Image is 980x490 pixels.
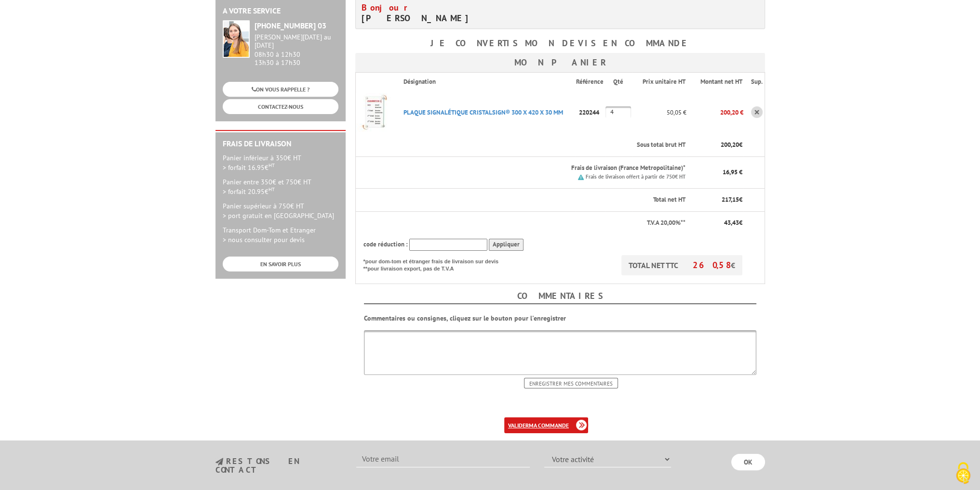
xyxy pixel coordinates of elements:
[364,289,756,304] h4: Commentaires
[396,72,576,90] th: Désignation
[223,82,338,97] a: ON VOUS RAPPELLE ?
[223,187,275,196] span: > forfait 20.95€
[355,53,765,72] h3: Mon panier
[255,33,338,50] div: [PERSON_NAME][DATE] au [DATE]
[362,2,413,13] span: Bonjour
[694,219,742,228] p: €
[694,77,742,87] p: Montant net HT
[223,7,338,15] h2: A votre service
[215,457,342,474] h3: restons en contact
[403,164,685,173] p: Frais de livraison (France Metropolitaine)*
[396,134,686,156] th: Sous total brut HT
[686,104,743,121] p: 200,20 €
[255,21,326,30] strong: [PHONE_NUMBER] 03
[723,168,742,176] span: 16,95 €
[489,239,524,251] input: Appliquer
[621,255,742,275] p: TOTAL NET TTC €
[694,141,742,150] p: €
[529,422,569,429] b: ma commande
[363,255,508,273] p: *pour dom-tom et étranger frais de livraison sur devis **pour livraison export, pas de T.V.A
[363,240,408,248] span: code réduction :
[430,38,690,49] b: Je convertis mon devis en commande
[362,2,553,24] h4: [PERSON_NAME]
[223,235,305,244] span: > nous consulter pour devis
[223,257,338,271] a: EN SAVOIR PLUS
[223,153,338,172] p: Panier inférieur à 350€ HT
[640,77,685,87] p: Prix unitaire HT
[268,162,275,168] sup: HT
[223,99,338,114] a: CONTACTEZ-NOUS
[951,461,975,485] img: Cookies (fenêtre modale)
[364,314,566,322] b: Commentaires ou consignes, cliquez sur le bouton pour l'enregistrer
[223,211,334,220] span: > port gratuit en [GEOGRAPHIC_DATA]
[693,259,731,271] span: 260,58
[632,104,686,121] p: 50,05 €
[223,20,250,58] img: widget-service.jpg
[223,201,338,220] p: Panier supérieur à 750€ HT
[731,454,765,470] input: OK
[223,163,275,172] span: > forfait 16.95€
[255,33,338,66] div: 08h30 à 12h30 13h30 à 17h30
[576,104,605,121] p: 220244
[268,186,275,193] sup: HT
[694,195,742,205] p: €
[946,457,980,490] button: Cookies (fenêtre modale)
[721,141,739,149] span: 200,20
[363,219,685,228] p: T.V.A 20,00%**
[504,417,588,433] a: validerma commande
[578,174,584,180] img: picto.png
[576,77,604,87] p: Référence
[363,195,685,205] p: Total net HT
[605,72,632,90] th: Qté
[724,219,739,227] span: 43,43
[215,458,223,466] img: newsletter.jpg
[356,451,530,467] input: Votre email
[223,140,338,148] h2: Frais de Livraison
[223,177,338,196] p: Panier entre 350€ et 750€ HT
[585,173,685,180] small: Frais de livraison offert à partir de 750€ HT
[403,108,563,116] a: PLAQUE SIGNALéTIQUE CRISTALSIGN® 300 X 420 X 30 MM
[223,225,338,245] p: Transport Dom-Tom et Etranger
[743,72,765,90] th: Sup.
[524,378,618,388] input: Enregistrer mes commentaires
[356,93,394,131] img: PLAQUE SIGNALéTIQUE CRISTALSIGN® 300 X 420 X 30 MM
[722,195,739,204] span: 217,15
